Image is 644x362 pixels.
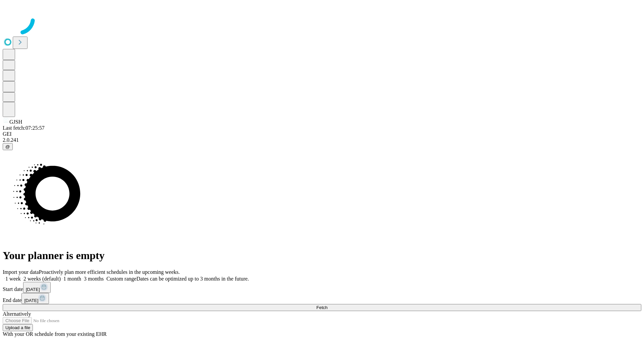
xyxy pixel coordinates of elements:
[316,305,327,310] span: Fetch
[3,311,31,317] span: Alternatively
[23,276,61,282] span: 2 weeks (default)
[3,137,641,143] div: 2.0.241
[3,143,13,150] button: @
[3,293,641,304] div: End date
[21,293,49,304] button: [DATE]
[3,269,39,275] span: Import your data
[5,276,21,282] span: 1 week
[3,125,45,131] span: Last fetch: 07:25:57
[3,331,107,337] span: With your OR schedule from your existing EHR
[3,324,33,331] button: Upload a file
[24,298,38,303] span: [DATE]
[84,276,104,282] span: 3 months
[3,304,641,311] button: Fetch
[3,282,641,293] div: Start date
[9,119,22,125] span: GJSH
[39,269,180,275] span: Proactively plan more efficient schedules in the upcoming weeks.
[3,249,641,262] h1: Your planner is empty
[3,131,641,137] div: GEI
[106,276,136,282] span: Custom range
[23,282,51,293] button: [DATE]
[26,287,40,292] span: [DATE]
[63,276,81,282] span: 1 month
[5,144,10,149] span: @
[137,276,249,282] span: Dates can be optimized up to 3 months in the future.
